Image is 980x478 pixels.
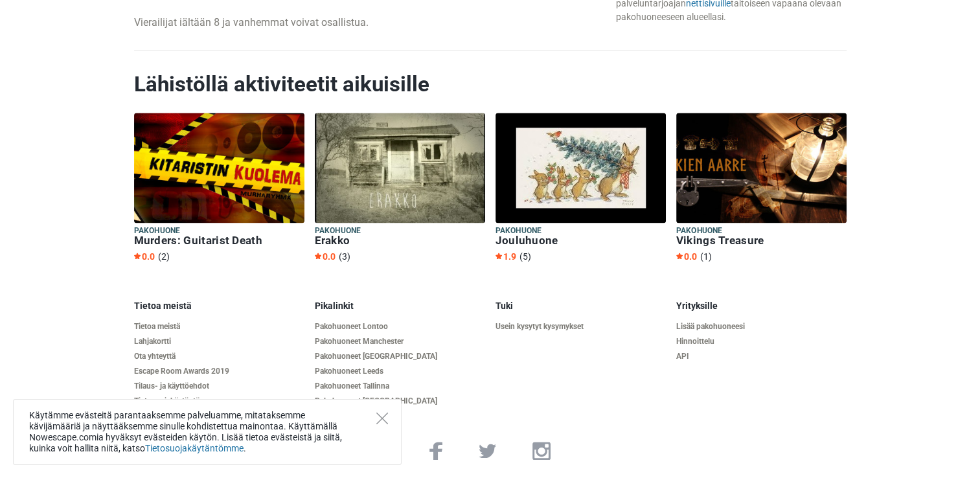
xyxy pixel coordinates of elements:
a: Pakohuoneet Manchester [315,337,485,347]
a: Pakohuone Vikings Treasure 0.0 (1) [676,113,847,264]
h6: Erakko [315,234,485,247]
div: Käytämme evästeitä parantaaksemme palveluamme, mitataksemme kävijämääriä ja näyttääksemme sinulle... [13,399,402,465]
span: 1.9 [496,251,516,262]
a: Lisää pakohuoneesi [676,322,847,332]
a: Pakohuone Murders: Guitarist Death 0.0 (2) [134,113,304,264]
p: Vierailijat iältään 8 ja vanhemmat voivat osallistua. [134,15,606,30]
button: Close [376,413,388,424]
h5: Yrityksille [676,301,847,312]
a: API [676,352,847,361]
h2: Lähistöllä aktiviteetit aikuisille [134,71,847,97]
span: (1) [700,251,712,262]
a: Pakohuoneet [GEOGRAPHIC_DATA] [315,396,485,406]
a: Pakohuoneet Leeds [315,367,485,376]
span: 0.0 [676,251,697,262]
span: 0.0 [315,251,336,262]
h6: Murders: Guitarist Death [134,234,304,247]
a: Lahjakortti [134,337,304,347]
h6: Vikings Treasure [676,234,847,247]
span: (2) [158,251,170,262]
h5: Pikalinkit [315,301,485,312]
h5: Pakohuone [315,225,485,236]
h5: Pakohuone [134,225,304,236]
span: (5) [519,251,531,262]
a: Pakohuoneet Lontoo [315,322,485,332]
h5: Pakohuone [676,225,847,236]
a: Pakohuoneet [GEOGRAPHIC_DATA] [315,352,485,361]
a: Pakohuone Jouluhuone 1.9 (5) [496,113,666,264]
a: Tietosuojakäytäntö [134,396,304,406]
h6: Jouluhuone [496,234,666,247]
h5: Tuki [496,301,666,312]
h5: Tietoa meistä [134,301,304,312]
a: Hinnoittelu [676,337,847,347]
a: Escape Room Awards 2019 [134,367,304,376]
a: Tietoa meistä [134,322,304,332]
a: Pakohuoneet Tallinna [315,381,485,391]
a: Tietosuojakäytäntömme [145,443,244,453]
h5: Pakohuone [496,225,666,236]
span: (3) [339,251,350,262]
span: 0.0 [134,251,155,262]
a: Tilaus- ja käyttöehdot [134,381,304,391]
a: Usein kysytyt kysymykset [496,322,666,332]
a: Pakohuone Erakko 0.0 (3) [315,113,485,264]
a: Ota yhteyttä [134,352,304,361]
